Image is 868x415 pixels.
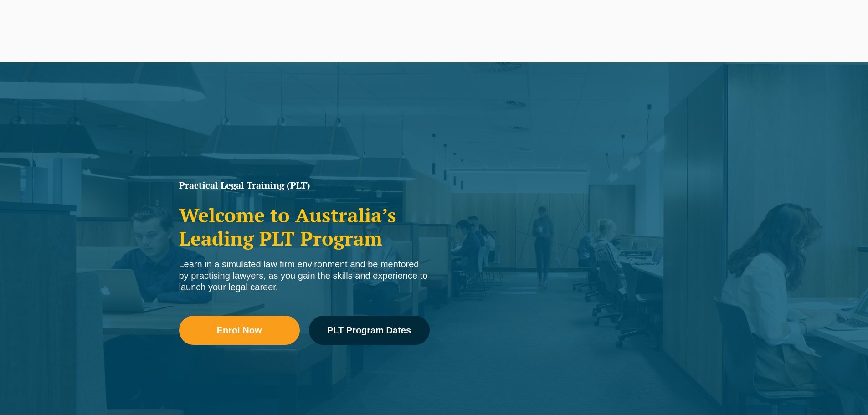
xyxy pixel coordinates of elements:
a: Enrol Now [179,316,300,345]
h1: Practical Legal Training (PLT) [179,181,430,190]
div: Learn in a simulated law firm environment and be mentored by practising lawyers, as you gain the ... [179,259,430,293]
a: PLT Program Dates [309,316,430,345]
h2: Welcome to Australia’s Leading PLT Program [179,204,430,250]
span: Enrol Now [217,326,262,335]
span: PLT Program Dates [327,326,411,335]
